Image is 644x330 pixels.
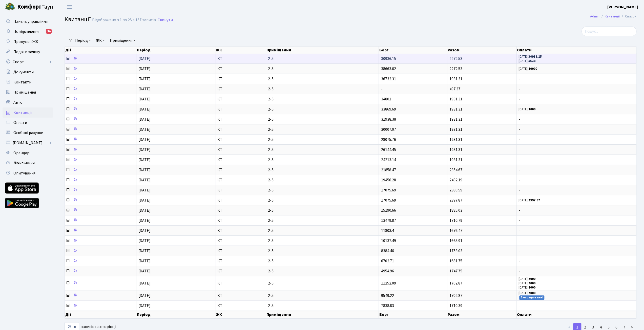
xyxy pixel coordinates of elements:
span: КТ [217,158,264,162]
span: 2-5 [268,127,377,131]
span: 7838.83 [381,303,394,309]
small: [DATE]: [518,291,535,295]
span: Пропуск в ЖК [13,39,38,45]
span: 30007.07 [381,127,396,132]
span: КТ [217,148,264,152]
nav: breadcrumb [583,11,644,22]
span: 1710.39 [449,303,462,309]
span: Приміщення [13,90,36,95]
div: Відображено з 1 по 25 з 157 записів. [92,18,157,23]
img: logo.png [5,2,15,12]
span: [DATE] [138,127,151,132]
th: ЖК [215,47,266,54]
a: Пропуск в ЖК [3,37,53,47]
span: Документи [13,69,34,75]
span: 2-5 [268,87,377,91]
span: - [518,249,634,253]
span: 1931.31 [449,147,462,152]
span: 1665.91 [449,238,462,244]
span: 2-5 [268,148,377,152]
span: КТ [217,97,264,101]
span: 2-5 [268,168,377,172]
span: 1931.31 [449,76,462,82]
span: [DATE] [138,280,151,286]
span: [DATE] [138,147,151,152]
span: 2-5 [268,269,377,273]
span: - [518,269,634,273]
span: КТ [217,67,264,71]
a: Приміщення [108,36,137,45]
span: 1676.47 [449,228,462,233]
span: [DATE] [138,96,151,102]
span: 2-5 [268,97,377,101]
span: КТ [217,208,264,212]
a: Admin [590,14,599,19]
span: [DATE] [138,268,151,274]
span: КТ [217,178,264,182]
span: 17075.69 [381,187,396,193]
span: - [518,138,634,142]
span: Лічильники [13,160,35,166]
span: [DATE] [138,238,151,244]
b: 1000 [528,107,535,112]
span: - [518,158,634,162]
span: [DATE] [138,76,151,82]
span: - [518,229,634,233]
b: Комфорт [17,3,41,11]
a: [PERSON_NAME] [607,4,638,10]
span: 2-5 [268,198,377,202]
span: 2-5 [268,304,377,308]
span: [DATE] [138,66,151,72]
th: Дії [65,47,136,54]
span: КТ [217,249,264,253]
span: 1702.87 [449,293,462,298]
a: Авто [3,97,53,107]
span: 2354.67 [449,167,462,173]
span: - [518,87,634,91]
a: Особові рахунки [3,128,53,138]
th: Приміщення [266,311,379,318]
span: 2-5 [268,77,377,81]
span: [DATE] [138,137,151,142]
b: 30936.15 [528,54,542,59]
div: 34 [46,29,52,34]
span: [DATE] [138,208,151,213]
span: КТ [217,294,264,298]
span: Панель управління [13,19,48,24]
a: Квитанції [3,107,53,118]
a: Скинути [158,18,173,23]
span: 4954.96 [381,268,394,274]
span: КТ [217,188,264,192]
span: Контакти [13,79,31,85]
span: Оплати [13,120,27,125]
span: 15190.66 [381,208,396,213]
a: Повідомлення34 [3,27,53,37]
b: 2000 [528,291,535,295]
th: Борг [379,47,447,54]
span: 2-5 [268,294,377,298]
span: Повідомлення [13,29,39,34]
span: - [518,208,634,212]
span: [DATE] [138,157,151,163]
span: 2-5 [268,57,377,61]
span: [DATE] [138,187,151,193]
span: - [381,86,382,92]
small: [DATE]: [518,277,535,281]
span: 13479.87 [381,218,396,223]
a: Період [73,36,93,45]
span: 30936.15 [381,56,396,61]
small: [DATE]: [518,198,540,203]
span: 497.37 [449,86,460,92]
span: [DATE] [138,258,151,264]
span: КТ [217,87,264,91]
span: 34801 [381,96,391,102]
span: КТ [217,198,264,202]
span: 2402.19 [449,177,462,183]
span: - [518,239,634,243]
th: Приміщення [266,47,379,54]
a: Опитування [3,168,53,178]
small: [DATE]: [518,281,535,285]
span: КТ [217,127,264,131]
span: 1747.75 [449,268,462,274]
